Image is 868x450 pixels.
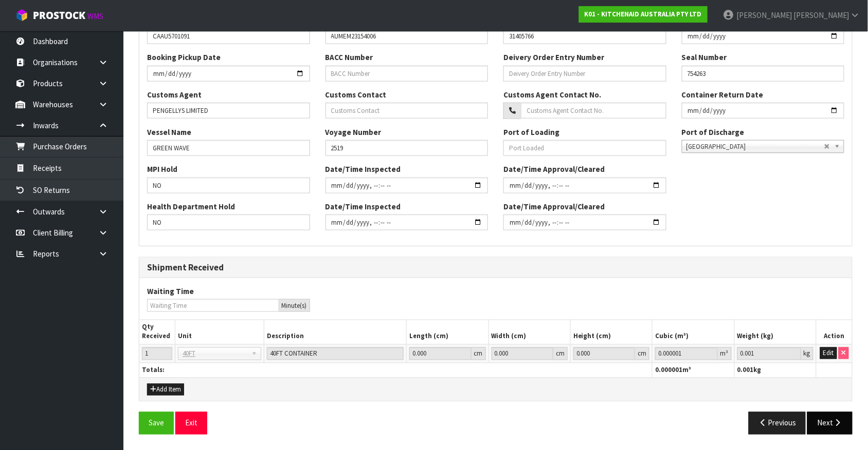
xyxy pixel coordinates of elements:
[147,140,310,156] input: Vessel Name
[682,103,845,119] input: Container Return Date
[503,140,666,156] input: Port Loaded
[147,201,235,212] label: Health Department Hold
[503,164,605,174] label: Date/Time Approval/Cleared
[147,103,310,119] input: Customs Agent
[87,11,103,21] small: WMS
[139,320,175,344] th: Qty Received
[734,363,816,378] th: kg
[573,347,635,360] input: Height
[736,10,792,20] span: [PERSON_NAME]
[682,66,845,82] input: Seal Number
[489,320,570,344] th: Width (cm)
[503,66,666,82] input: Deivery Order Entry Number
[147,384,184,396] button: Add Item
[147,164,177,174] label: MPI Hold
[635,347,649,360] div: cm
[142,347,172,360] input: Qty Received
[793,10,849,20] span: [PERSON_NAME]
[183,348,247,360] span: 40FT
[175,320,264,344] th: Unit
[139,363,653,378] th: Totals:
[147,263,844,272] h3: Shipment Received
[409,347,471,360] input: Length
[737,347,801,360] input: Weight
[503,28,666,44] input: Entry Number
[571,320,653,344] th: Height (cm)
[807,412,853,434] button: Next
[175,412,207,434] button: Exit
[325,52,373,63] label: BACC Number
[521,103,666,119] input: Customs Agent Contact No.
[682,127,745,138] label: Port of Discharge
[503,214,666,230] input: Date/Time Inspected
[325,127,382,138] label: Voyage Number
[325,89,387,100] label: Customs Contact
[33,9,85,22] span: ProStock
[325,103,489,119] input: Customs Contact
[147,52,221,63] label: Booking Pickup Date
[472,347,486,360] div: cm
[718,347,732,360] div: m³
[579,6,708,23] a: K01 - KITCHENAID AUSTRALIA PTY LTD
[553,347,568,360] div: cm
[15,9,28,22] img: cube-alt.png
[147,286,194,297] label: Waiting Time
[682,89,764,100] label: Container Return Date
[503,89,602,100] label: Customs Agent Contact No.
[264,320,407,344] th: Description
[279,299,310,312] div: Minute(s)
[147,28,310,44] input: Container Number
[503,52,605,63] label: Deivery Order Entry Number
[147,178,310,193] input: MPI Hold
[267,347,404,360] input: Description
[817,320,852,344] th: Action
[147,299,279,312] input: Waiting Time
[585,10,702,18] strong: K01 - KITCHENAID AUSTRALIA PTY LTD
[325,214,489,230] input: Date/Time Inspected
[147,66,310,82] input: Cont. Bookin Date
[147,89,202,100] label: Customs Agent
[737,366,754,375] span: 0.001
[682,52,727,63] label: Seal Number
[655,366,682,375] span: 0.000001
[801,347,813,360] div: kg
[325,66,489,82] input: BACC Number
[492,347,553,360] input: Width
[147,214,310,230] input: Health Department Hold
[325,28,489,44] input: Bill of Lading
[325,164,401,174] label: Date/Time Inspected
[503,178,666,193] input: Date/Time Inspected
[147,127,191,138] label: Vessel Name
[325,140,489,156] input: Voyage Number
[686,141,825,153] span: [GEOGRAPHIC_DATA]
[325,201,401,212] label: Date/Time Inspected
[749,412,806,434] button: Previous
[734,320,816,344] th: Weight (kg)
[503,127,559,138] label: Port of Loading
[653,363,734,378] th: m³
[503,201,605,212] label: Date/Time Approval/Cleared
[820,347,837,360] button: Edit
[655,347,717,360] input: Cubic
[407,320,489,344] th: Length (cm)
[139,412,174,434] button: Save
[325,178,489,193] input: Date/Time Inspected
[653,320,734,344] th: Cubic (m³)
